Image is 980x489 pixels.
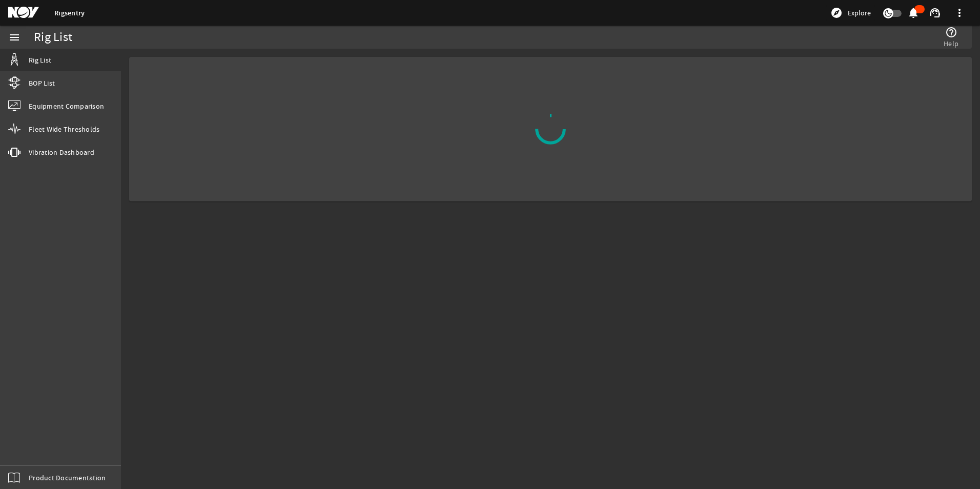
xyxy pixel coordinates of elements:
[907,7,920,19] mat-icon: notifications
[29,55,51,65] span: Rig List
[34,32,72,43] div: Rig List
[929,7,941,19] mat-icon: support_agent
[945,26,957,38] mat-icon: help_outline
[29,78,55,88] span: BOP List
[830,7,843,19] mat-icon: explore
[826,5,875,21] button: Explore
[29,124,99,134] span: Fleet Wide Thresholds
[29,147,94,157] span: Vibration Dashboard
[947,1,972,25] button: more_vert
[54,8,85,18] a: Rigsentry
[8,31,21,44] mat-icon: menu
[944,38,958,49] span: Help
[29,473,106,483] span: Product Documentation
[8,146,21,158] mat-icon: vibration
[29,101,104,111] span: Equipment Comparison
[848,8,871,18] span: Explore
